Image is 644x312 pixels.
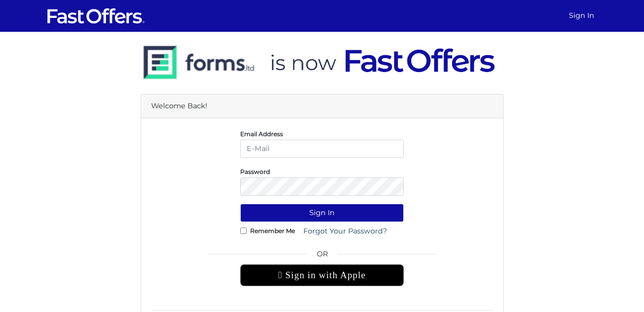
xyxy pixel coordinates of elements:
[141,94,503,118] div: Welcome Back!
[240,170,270,173] label: Password
[297,222,393,240] a: Forgot Your Password?
[565,6,598,25] a: Sign In
[240,248,404,264] span: OR
[240,133,283,135] label: Email Address
[240,204,404,222] button: Sign In
[240,264,404,286] div: Sign in with Apple
[250,230,295,232] label: Remember Me
[240,140,404,158] input: E-Mail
